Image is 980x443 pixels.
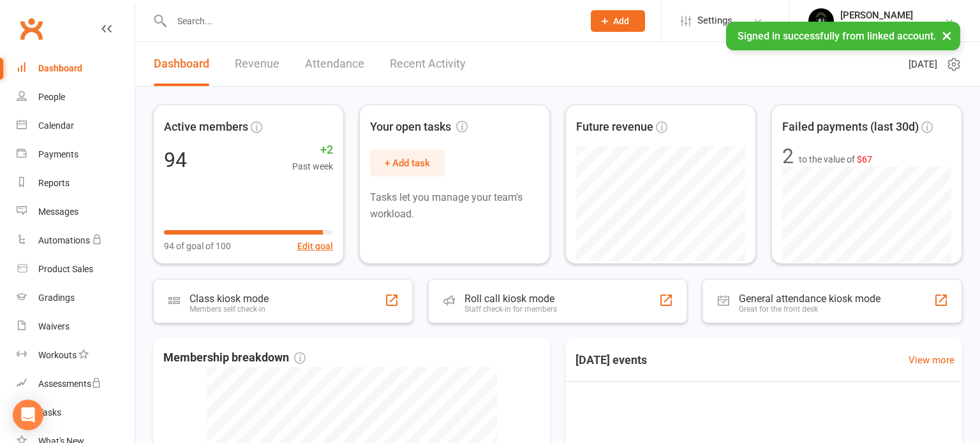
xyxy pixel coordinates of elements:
[235,42,279,86] a: Revenue
[38,264,93,274] div: Product Sales
[164,150,187,170] div: 94
[292,159,333,173] span: Past week
[739,305,880,314] div: Great for the front desk
[464,305,557,314] div: Staff check-in for members
[739,293,880,305] div: General attendance kiosk mode
[17,140,135,169] a: Payments
[38,120,74,131] div: Calendar
[17,312,135,341] a: Waivers
[565,349,657,372] h3: [DATE] events
[17,398,135,427] a: Tasks
[390,42,466,86] a: Recent Activity
[17,169,135,198] a: Reports
[370,189,539,222] p: Tasks let you manage your team's workload.
[370,150,445,177] button: + Add task
[164,239,231,253] span: 94 of goal of 100
[782,146,794,166] div: 2
[38,235,90,245] div: Automations
[38,63,82,73] div: Dashboard
[154,42,209,86] a: Dashboard
[799,152,872,166] span: to the value of
[840,10,924,21] div: [PERSON_NAME]
[13,400,43,430] div: Open Intercom Messenger
[38,178,70,188] div: Reports
[17,54,135,83] a: Dashboard
[576,118,653,136] span: Future revenue
[17,83,135,112] a: People
[857,154,872,164] span: $67
[738,30,936,42] span: Signed in successfully from linked account.
[17,341,135,370] a: Workouts
[38,149,78,159] div: Payments
[840,21,924,33] div: Soi 18 Muaythai Gym
[17,370,135,398] a: Assessments
[17,226,135,255] a: Automations
[163,349,306,367] span: Membership breakdown
[17,255,135,284] a: Product Sales
[168,12,574,30] input: Search...
[370,118,468,136] span: Your open tasks
[935,22,958,49] button: ×
[909,57,937,72] span: [DATE]
[38,293,75,303] div: Gradings
[305,42,364,86] a: Attendance
[38,321,70,331] div: Waivers
[189,293,269,305] div: Class kiosk mode
[464,293,557,305] div: Roll call kiosk mode
[17,198,135,226] a: Messages
[591,10,645,32] button: Add
[164,118,248,136] span: Active members
[38,379,101,389] div: Assessments
[297,239,333,253] button: Edit goal
[613,16,629,26] span: Add
[909,352,954,368] a: View more
[292,141,333,159] span: +2
[189,305,269,314] div: Members self check-in
[782,118,919,136] span: Failed payments (last 30d)
[17,112,135,140] a: Calendar
[38,92,65,102] div: People
[38,407,61,418] div: Tasks
[697,6,732,35] span: Settings
[38,207,78,217] div: Messages
[17,284,135,312] a: Gradings
[15,13,47,45] a: Clubworx
[808,8,834,34] img: thumb_image1716960047.png
[38,350,77,360] div: Workouts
